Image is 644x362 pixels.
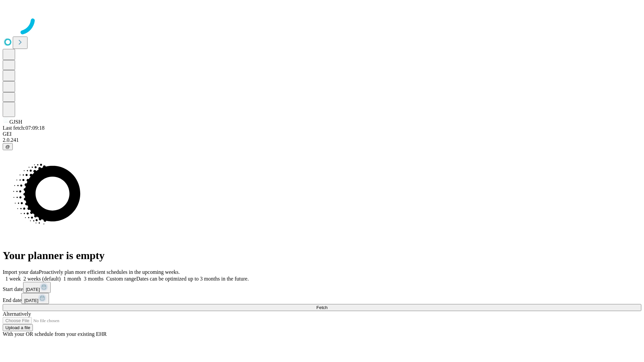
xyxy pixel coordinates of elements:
[3,304,641,311] button: Fetch
[23,276,61,282] span: 2 weeks (default)
[21,293,49,304] button: [DATE]
[3,131,641,137] div: GEI
[5,276,21,282] span: 1 week
[24,298,38,303] span: [DATE]
[3,249,641,262] h1: Your planner is empty
[3,282,641,293] div: Start date
[9,119,22,125] span: GJSH
[3,331,107,337] span: With your OR schedule from your existing EHR
[316,305,327,310] span: Fetch
[3,269,39,275] span: Import your data
[3,324,33,331] button: Upload a file
[5,144,10,149] span: @
[63,276,81,282] span: 1 month
[84,276,104,282] span: 3 months
[3,311,31,317] span: Alternatively
[26,287,40,292] span: [DATE]
[23,282,51,293] button: [DATE]
[136,276,249,282] span: Dates can be optimized up to 3 months in the future.
[3,293,641,304] div: End date
[39,269,180,275] span: Proactively plan more efficient schedules in the upcoming weeks.
[106,276,136,282] span: Custom range
[3,143,13,150] button: @
[3,137,641,143] div: 2.0.241
[3,125,45,131] span: Last fetch: 07:09:18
